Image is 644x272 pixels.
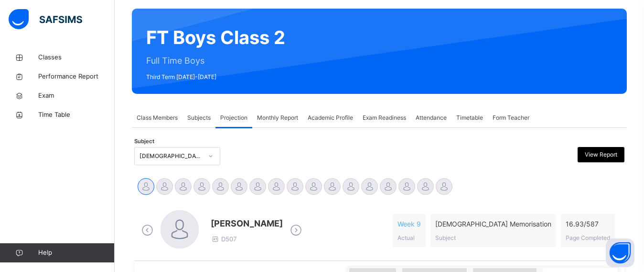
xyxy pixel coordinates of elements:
span: Timetable [456,113,483,122]
span: Subject [134,137,154,146]
span: Performance Report [38,72,115,81]
span: Form Teacher [493,113,529,122]
span: Week 9 [397,219,421,229]
span: View Report [585,150,617,159]
span: 16.93 / 587 [566,219,610,229]
div: [DEMOGRAPHIC_DATA] Memorisation [140,152,203,160]
button: Open asap [606,238,634,267]
span: Classes [38,53,115,62]
span: Class Members [137,113,178,122]
span: Third Term [DATE]-[DATE] [146,73,285,81]
span: D507 [211,235,236,243]
span: [PERSON_NAME] [211,217,283,230]
span: Attendance [416,113,447,122]
span: Exam Readiness [363,113,406,122]
span: Page Completed [566,234,610,241]
span: Monthly Report [257,113,298,122]
span: Actual [397,234,415,241]
span: Help [38,248,114,258]
span: Projection [220,113,247,122]
span: Subject [435,234,456,241]
span: Time Table [38,110,115,120]
span: [DEMOGRAPHIC_DATA] Memorisation [435,219,551,229]
img: safsims [9,9,82,29]
span: Academic Profile [308,113,353,122]
span: Exam [38,91,115,101]
span: Subjects [187,113,211,122]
